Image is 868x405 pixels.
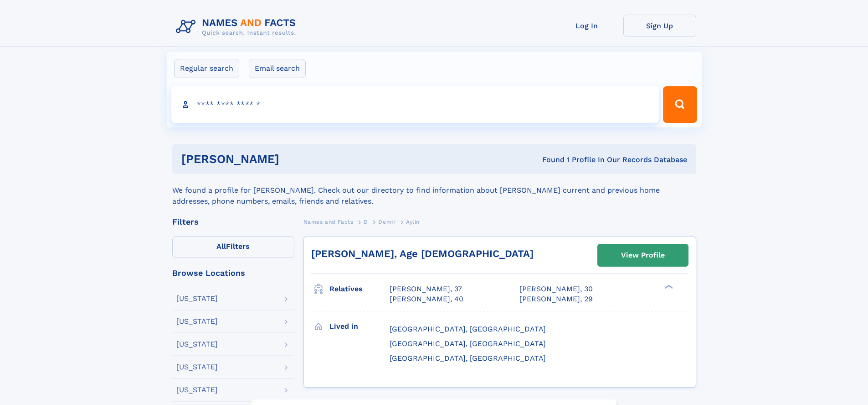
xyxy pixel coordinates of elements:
label: Regular search [174,59,239,78]
button: Search Button [663,86,697,123]
div: Found 1 Profile In Our Records Database [411,155,687,165]
a: [PERSON_NAME], 37 [390,284,462,294]
div: [US_STATE] [176,386,218,394]
a: Demir [378,216,395,227]
label: Email search [249,59,306,78]
h3: Relatives [329,281,390,297]
div: [US_STATE] [176,363,218,371]
span: Aylin [406,219,420,225]
a: Log In [550,15,623,37]
div: Browse Locations [172,269,294,277]
div: Filters [172,218,294,226]
a: Sign Up [623,15,696,37]
div: ❯ [663,284,673,290]
a: [PERSON_NAME], 30 [519,284,593,294]
span: All [216,242,226,251]
a: [PERSON_NAME], 29 [519,294,593,304]
div: View Profile [621,245,665,266]
span: D [364,219,368,225]
img: Logo Names and Facts [172,15,303,39]
div: [US_STATE] [176,318,218,325]
label: Filters [172,236,294,258]
div: [US_STATE] [176,341,218,348]
h1: [PERSON_NAME] [181,153,411,165]
span: [GEOGRAPHIC_DATA], [GEOGRAPHIC_DATA] [390,325,546,333]
h3: Lived in [329,319,390,334]
a: View Profile [598,244,688,266]
span: Demir [378,219,395,225]
div: We found a profile for [PERSON_NAME]. Check out our directory to find information about [PERSON_N... [172,174,696,207]
span: [GEOGRAPHIC_DATA], [GEOGRAPHIC_DATA] [390,339,546,348]
span: [GEOGRAPHIC_DATA], [GEOGRAPHIC_DATA] [390,354,546,363]
a: [PERSON_NAME], Age [DEMOGRAPHIC_DATA] [311,248,534,259]
a: Names and Facts [303,216,354,227]
a: [PERSON_NAME], 40 [390,294,463,304]
div: [US_STATE] [176,295,218,302]
a: D [364,216,368,227]
input: search input [171,86,659,123]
